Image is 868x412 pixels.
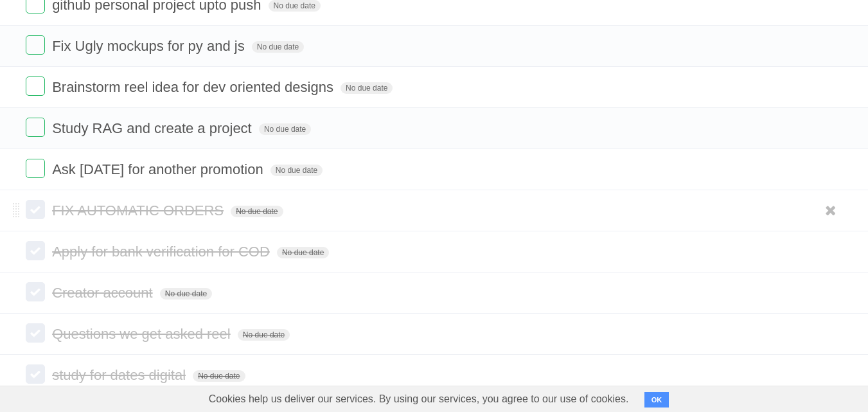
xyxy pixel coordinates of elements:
span: Cookies help us deliver our services. By using our services, you agree to our use of cookies. [196,386,642,412]
span: Ask [DATE] for another promotion [52,161,267,177]
span: FIX AUTOMATIC ORDERS [52,202,227,219]
span: study for dates digital [52,367,189,383]
label: Done [26,282,45,301]
span: Brainstorm reel idea for dev oriented designs [52,79,337,95]
button: OK [644,392,669,408]
span: No due date [193,370,245,382]
span: No due date [277,247,329,258]
label: Done [26,200,45,219]
span: Study RAG and create a project [52,120,255,136]
span: Fix Ugly mockups for py and js [52,38,248,54]
span: Questions we get asked reel [52,326,234,342]
span: No due date [160,288,212,300]
span: Creator account [52,285,156,301]
span: No due date [270,165,323,176]
label: Done [26,323,45,343]
span: No due date [341,82,393,94]
label: Done [26,241,45,260]
label: Done [26,364,45,384]
label: Done [26,118,45,137]
span: No due date [259,123,311,135]
label: Done [26,35,45,55]
span: No due date [252,41,304,53]
label: Done [26,159,45,178]
span: Apply for bank verification for COD [52,244,273,260]
label: Done [26,76,45,96]
span: No due date [231,206,283,217]
span: No due date [238,329,290,341]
